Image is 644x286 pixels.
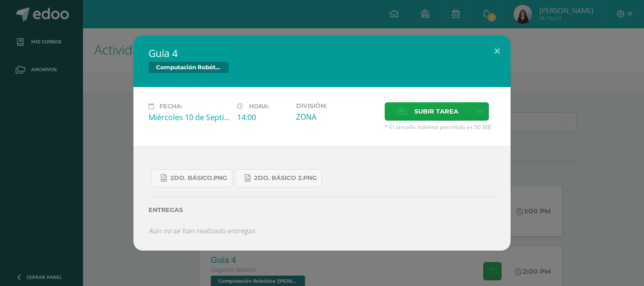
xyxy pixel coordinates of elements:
div: 14:00 [237,112,289,123]
h2: Guía 4 [149,47,495,60]
span: 2do. Básico.png [170,174,227,182]
span: Subir tarea [414,103,458,120]
span: Computación Robótica [149,62,229,73]
a: 2do. Básico.png [151,169,232,188]
i: Aún no se han realizado entregas [149,226,255,235]
label: División: [296,102,377,109]
div: Miércoles 10 de Septiembre [149,112,230,123]
button: Close (Esc) [484,35,511,67]
div: ZONA [296,112,377,122]
span: Fecha: [159,103,182,110]
span: Hora: [249,103,269,110]
a: 2do. Básico 2.png [235,169,322,188]
span: * El tamaño máximo permitido es 50 MB [385,123,495,131]
span: 2do. Básico 2.png [254,174,317,182]
label: Entregas [149,206,495,213]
